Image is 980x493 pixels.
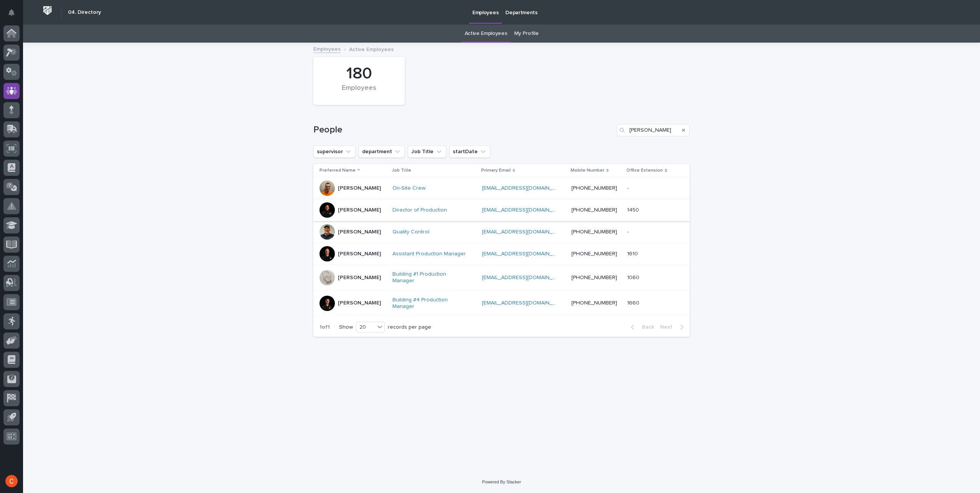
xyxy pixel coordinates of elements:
[627,227,630,235] p: -
[359,146,405,158] button: department
[313,124,614,136] h1: People
[313,146,356,158] button: supervisor
[313,199,690,221] tr: [PERSON_NAME]Director of Production [EMAIL_ADDRESS][DOMAIN_NAME] [PHONE_NUMBER]14501450
[482,185,569,191] a: [EMAIL_ADDRESS][DOMAIN_NAME]
[338,229,381,235] p: [PERSON_NAME]
[627,205,641,213] p: 1450
[313,265,690,291] tr: [PERSON_NAME]Building #1 Production Manager [EMAIL_ADDRESS][DOMAIN_NAME] [PHONE_NUMBER]10601060
[627,273,641,281] p: 1060
[627,249,639,257] p: 1610
[465,25,507,43] a: Active Employees
[326,64,392,83] div: 180
[482,251,569,256] a: [EMAIL_ADDRESS][DOMAIN_NAME]
[627,298,641,306] p: 1660
[627,184,630,192] p: -
[313,221,690,243] tr: [PERSON_NAME]Quality Control [EMAIL_ADDRESS][DOMAIN_NAME] [PHONE_NUMBER]--
[392,185,425,192] a: On-Site Crew
[313,318,336,337] p: 1 of 1
[356,323,375,331] div: 20
[338,300,381,306] p: [PERSON_NAME]
[626,166,663,175] p: Office Extension
[338,207,381,213] p: [PERSON_NAME]
[617,124,690,136] input: Search
[10,9,20,22] div: Notifications
[392,251,466,257] a: Assistant Production Manager
[313,290,690,316] tr: [PERSON_NAME]Building #4 Production Manager [EMAIL_ADDRESS][DOMAIN_NAME] [PHONE_NUMBER]16601660
[319,166,356,175] p: Preferred Name
[571,166,604,175] p: Mobile Number
[313,243,690,265] tr: [PERSON_NAME]Assistant Production Manager [EMAIL_ADDRESS][DOMAIN_NAME] [PHONE_NUMBER]16101610
[571,185,617,191] a: [PHONE_NUMBER]
[449,146,490,158] button: startDate
[392,271,469,284] a: Building #1 Production Manager
[326,84,392,100] div: Employees
[625,324,657,331] button: Back
[571,300,617,306] a: [PHONE_NUMBER]
[313,44,341,53] a: Employees
[482,300,569,306] a: [EMAIL_ADDRESS][DOMAIN_NAME]
[482,275,569,280] a: [EMAIL_ADDRESS][DOMAIN_NAME]
[482,207,569,213] a: [EMAIL_ADDRESS][DOMAIN_NAME]
[338,275,381,281] p: [PERSON_NAME]
[392,207,447,213] a: Director of Production
[408,146,446,158] button: Job Title
[571,207,617,213] a: [PHONE_NUMBER]
[571,229,617,235] a: [PHONE_NUMBER]
[637,324,654,330] span: Back
[40,3,55,18] img: Workspace Logo
[571,275,617,280] a: [PHONE_NUMBER]
[388,324,431,331] p: records per page
[313,177,690,199] tr: [PERSON_NAME]On-Site Crew [EMAIL_ADDRESS][DOMAIN_NAME] [PHONE_NUMBER]--
[3,5,20,21] button: Notifications
[660,324,677,330] span: Next
[392,297,469,310] a: Building #4 Production Manager
[3,473,20,489] button: users-avatar
[571,251,617,256] a: [PHONE_NUMBER]
[514,25,539,43] a: My Profile
[482,229,569,235] a: [EMAIL_ADDRESS][DOMAIN_NAME]
[68,9,101,16] h2: 04. Directory
[349,45,394,53] p: Active Employees
[392,166,411,175] p: Job Title
[481,166,511,175] p: Primary Email
[482,480,521,484] a: Powered By Stacker
[339,324,353,331] p: Show
[338,251,381,257] p: [PERSON_NAME]
[657,324,690,331] button: Next
[392,229,429,235] a: Quality Control
[338,185,381,192] p: [PERSON_NAME]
